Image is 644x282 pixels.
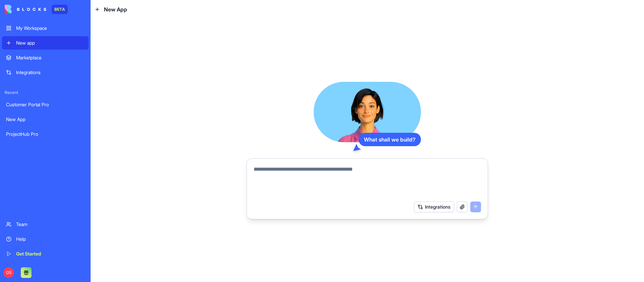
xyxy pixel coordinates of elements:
a: Get Started [2,247,89,261]
a: BETA [5,5,68,14]
img: logo [5,5,46,14]
div: What shall we build? [359,133,421,146]
div: Get Started [16,250,85,257]
a: Integrations [2,66,89,79]
div: Team [16,221,85,228]
div: Marketplace [16,54,85,61]
a: Help [2,232,89,246]
div: New App [6,116,85,123]
div: Integrations [16,69,85,76]
div: Help [16,236,85,242]
div: ProjectHub Pro [6,131,85,137]
a: New app [2,36,89,50]
div: New app [16,40,85,46]
a: My Workspace [2,21,89,35]
span: New App [104,5,127,13]
a: New App [2,113,89,126]
div: Customer Portal Pro [6,101,85,108]
a: Marketplace [2,51,89,64]
a: Customer Portal Pro [2,98,89,111]
span: GS [3,267,14,278]
a: ProjectHub Pro [2,127,89,141]
a: Team [2,218,89,231]
div: My Workspace [16,25,85,32]
span: Recent [2,90,89,95]
div: BETA [52,5,68,14]
button: Integrations [414,202,454,212]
